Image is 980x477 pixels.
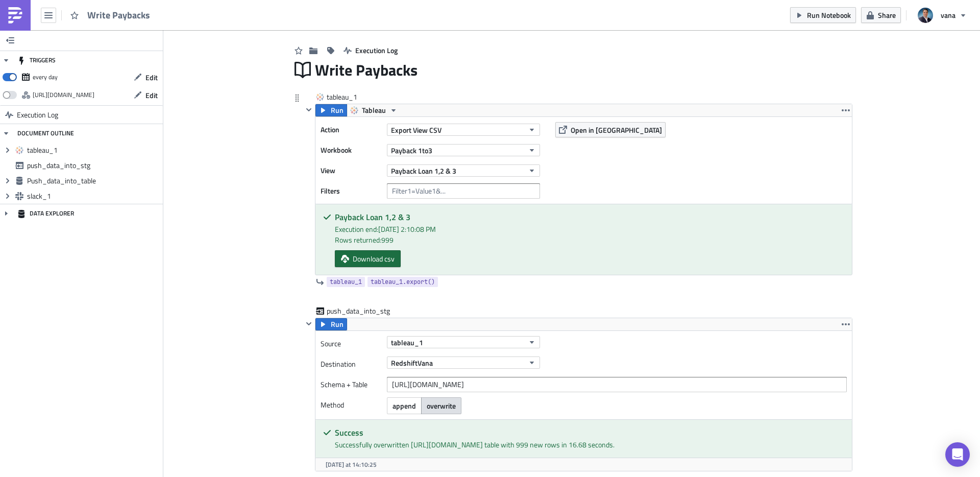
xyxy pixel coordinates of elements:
div: Open Intercom Messenger [945,442,970,467]
div: every day [33,69,58,85]
h5: Success [335,428,844,437]
h5: Payback Loan 1,2 & 3 [335,213,844,221]
img: Avatar [917,7,934,24]
span: Payback 1to3 [391,145,432,156]
span: tableau_1 [391,337,423,348]
span: append [393,400,416,411]
input: public.my_new_table [387,377,847,392]
span: tableau_1.export() [371,277,435,287]
span: Push_data_into_table [27,176,160,185]
button: Execution Log [338,42,403,58]
span: tableau_1 [327,92,367,102]
a: tableau_1.export() [367,277,438,287]
body: Rich Text Area. Press ALT-0 for help. [4,4,511,12]
div: Successfully overwritten [URL][DOMAIN_NAME] table with 999 new rows in 16.68 seconds. [335,439,844,450]
span: Tableau [362,104,386,116]
div: Execution end: [DATE] 2:10:08 PM [335,224,844,234]
span: push_data_into_stg [327,306,391,316]
label: Destination [321,356,382,372]
button: Payback 1to3 [387,144,540,156]
strong: raw_data.payback_metrics [126,4,216,12]
span: Run [331,318,344,330]
button: Tableau [347,104,401,116]
span: [DATE] at 14:10:25 [326,460,377,469]
label: Workbook [321,142,382,158]
button: Run [315,104,347,116]
div: https://pushmetrics.io/api/v1/report/DzrWMN4lkP/webhook?token=d51499218c5d40c0826033e810f1d274 [33,87,94,103]
button: Export View CSV [387,124,540,136]
span: Edit [145,90,158,101]
button: Hide content [303,104,315,116]
button: Open in [GEOGRAPHIC_DATA] [555,122,666,137]
div: TRIGGERS [17,51,56,69]
label: Source [321,336,382,351]
span: Execution Log [355,45,398,56]
button: Edit [129,87,163,103]
button: Edit [129,69,163,85]
span: Payback Loan 1,2 & 3 [391,165,456,176]
label: Schema + Table [321,377,382,392]
button: RedshiftVana [387,356,540,369]
span: tableau_1 [27,146,160,155]
button: Run Notebook [790,7,856,23]
button: overwrite [421,397,461,414]
span: RedshiftVana [391,357,433,368]
span: Execution Log [17,106,58,124]
span: Write Paybacks [87,9,151,21]
button: tableau_1 [387,336,540,348]
button: Share [861,7,901,23]
img: PushMetrics [7,7,23,23]
a: tableau_1 [327,277,365,287]
p: Se cargo la data de payback a la tabla [4,4,511,12]
span: push_data_into_stg [27,161,160,170]
label: Action [321,122,382,137]
span: Run Notebook [807,10,851,20]
span: Share [878,10,896,20]
span: Open in [GEOGRAPHIC_DATA] [571,125,662,135]
div: DOCUMENT OUTLINE [17,124,74,142]
input: Filter1=Value1&... [387,183,540,199]
span: Download csv [353,253,395,264]
div: Rows returned: 999 [335,234,844,245]
a: Download csv [335,250,401,267]
button: append [387,397,422,414]
label: Filters [321,183,382,199]
label: Method [321,397,382,413]
button: Run [315,318,347,330]
span: Export View CSV [391,125,442,135]
button: Payback Loan 1,2 & 3 [387,164,540,177]
span: Run [331,104,344,116]
button: Hide content [303,318,315,330]
span: vana [941,10,955,20]
span: overwrite [427,400,456,411]
span: slack_1 [27,192,160,201]
span: Edit [145,72,158,83]
div: DATA EXPLORER [17,204,74,223]
span: Write Paybacks [315,60,419,80]
label: View [321,163,382,178]
button: vana [912,4,972,27]
span: tableau_1 [330,277,362,287]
